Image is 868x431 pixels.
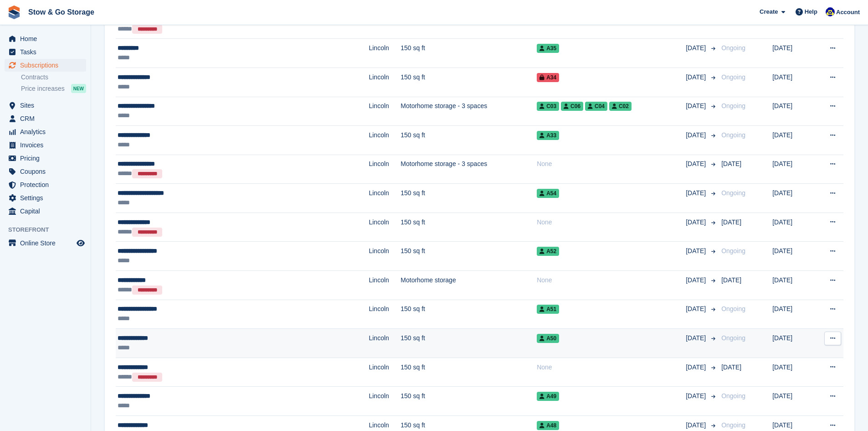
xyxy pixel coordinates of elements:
span: Home [20,32,75,45]
td: 150 sq ft [401,358,537,387]
td: [DATE] [772,271,813,300]
span: [DATE] [686,304,708,314]
td: Motorhome storage - 3 spaces [401,155,537,184]
span: Ongoing [721,102,745,109]
span: Account [836,8,860,17]
img: stora-icon-8386f47178a22dfd0bd8f6a31ec36ba5ce8667c1dd55bd0f319d3a0aa187defe.svg [7,5,21,19]
span: [DATE] [686,391,708,401]
span: Online Store [20,237,75,249]
span: [DATE] [686,333,708,343]
td: Lincoln [369,213,401,242]
span: [DATE] [686,246,708,256]
span: [DATE] [721,363,741,371]
a: menu [5,125,86,138]
span: Ongoing [721,247,745,254]
span: Pricing [20,152,75,165]
span: A50 [537,334,559,343]
td: [DATE] [772,68,813,97]
td: Lincoln [369,387,401,416]
span: [DATE] [686,275,708,285]
td: 150 sq ft [401,213,537,242]
a: Price increases NEW [21,83,86,93]
span: Ongoing [721,305,745,312]
span: [DATE] [686,218,708,227]
span: Settings [20,192,75,204]
td: 150 sq ft [401,387,537,416]
span: C03 [537,102,559,111]
span: Ongoing [721,392,745,400]
span: A35 [537,44,559,53]
span: [DATE] [686,73,708,82]
td: Lincoln [369,358,401,387]
span: Ongoing [721,334,745,342]
span: [DATE] [686,43,708,53]
a: menu [5,99,86,112]
td: Motorhome storage [401,271,537,300]
span: [DATE] [686,188,708,198]
span: Ongoing [721,44,745,52]
td: Lincoln [369,329,401,358]
span: Analytics [20,125,75,138]
td: 150 sq ft [401,329,537,358]
td: Lincoln [369,300,401,329]
span: [DATE] [686,421,708,430]
span: [DATE] [721,160,741,167]
a: menu [5,165,86,178]
span: Storefront [8,225,91,234]
td: Lincoln [369,97,401,126]
img: Rob Good-Stephenson [826,7,835,16]
span: [DATE] [686,130,708,140]
td: Lincoln [369,184,401,213]
a: menu [5,178,86,191]
a: menu [5,237,86,249]
a: menu [5,112,86,125]
a: Preview store [75,238,86,249]
a: menu [5,152,86,165]
td: [DATE] [772,300,813,329]
span: A54 [537,189,559,198]
span: Ongoing [721,131,745,139]
a: menu [5,192,86,204]
span: Ongoing [721,189,745,197]
td: Lincoln [369,155,401,184]
td: Motorhome storage - 3 spaces [401,97,537,126]
td: 150 sq ft [401,126,537,155]
a: menu [5,205,86,218]
td: Lincoln [369,271,401,300]
td: 150 sq ft [401,39,537,68]
span: Help [805,7,817,16]
span: A49 [537,392,559,401]
span: [DATE] [721,218,741,226]
td: [DATE] [772,97,813,126]
span: [DATE] [686,101,708,111]
span: Tasks [20,46,75,58]
td: 150 sq ft [401,184,537,213]
span: Protection [20,178,75,191]
span: CRM [20,112,75,125]
span: Price increases [21,84,65,93]
div: NEW [71,84,86,93]
td: 150 sq ft [401,242,537,271]
div: None [537,275,686,285]
span: A52 [537,247,559,256]
span: Ongoing [721,421,745,429]
td: [DATE] [772,213,813,242]
td: [DATE] [772,242,813,271]
a: menu [5,59,86,72]
td: [DATE] [772,39,813,68]
span: C02 [609,102,632,111]
span: Create [760,7,778,16]
a: Contracts [21,73,86,82]
td: Lincoln [369,126,401,155]
td: Lincoln [369,68,401,97]
span: C04 [585,102,607,111]
span: Capital [20,205,75,218]
span: Subscriptions [20,59,75,72]
td: [DATE] [772,126,813,155]
span: [DATE] [721,276,741,284]
div: None [537,218,686,227]
span: Sites [20,99,75,112]
td: 150 sq ft [401,300,537,329]
span: [DATE] [686,363,708,372]
td: [DATE] [772,184,813,213]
